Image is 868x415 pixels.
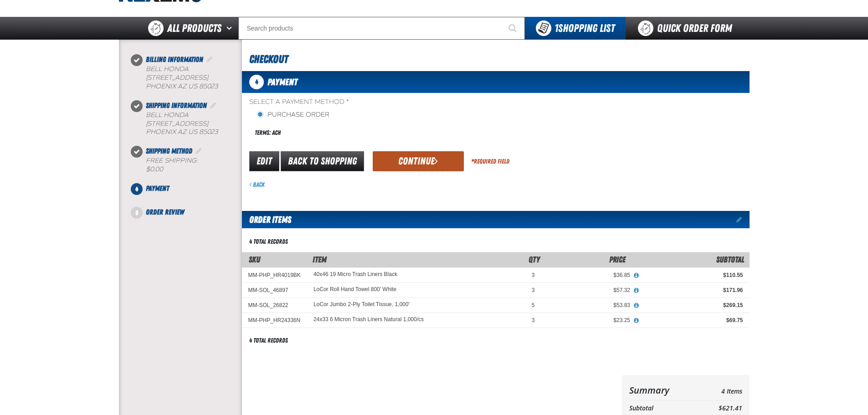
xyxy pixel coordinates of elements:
[643,272,743,279] div: $110.55
[223,17,238,40] button: Open All Products pages
[313,317,424,323] a: 24x33 6 Micron Trash Liners Natural 1,000/cs
[249,98,496,107] span: Select a Payment Method
[694,402,742,415] td: $621.41
[131,207,143,219] span: 5
[630,287,642,295] button: View All Prices for LoCor Roll Hand Towel 800' White
[137,100,242,146] li: Shipping Information. Step 2 of 5. Completed
[178,128,186,136] span: AZ
[242,267,307,282] td: MM-PHP_HR4019BK
[146,165,163,173] strong: $0.00
[694,382,742,398] td: 4 Items
[630,317,642,325] button: View All Prices for 24x33 6 Micron Trash Liners Natural 1,000/cs
[205,55,214,64] a: Edit Billing Information
[630,302,642,310] button: View All Prices for LoCor Jumbo 2-Ply Toilet Tissue, 1,000'
[643,287,743,294] div: $171.96
[532,317,535,323] span: 3
[547,302,630,309] div: $53.83
[146,128,176,136] span: PHOENIX
[167,20,221,36] span: All Products
[137,207,242,218] li: Order Review. Step 5 of 5. Not Completed
[146,208,184,216] span: Order Review
[137,183,242,207] li: Payment. Step 4 of 5. Not Completed
[547,272,630,279] div: $36.85
[146,157,242,174] div: Free Shipping:
[242,282,307,297] td: MM-SOL_46897
[209,101,218,110] a: Edit Shipping Information
[249,255,260,264] a: SKU
[529,255,540,264] span: Qty
[281,151,364,171] a: Back to Shopping
[525,17,626,40] button: You have 1 Shopping List. Open to view details
[199,82,218,90] bdo: 85023
[146,82,176,90] span: PHOENIX
[643,317,743,324] div: $69.75
[249,336,288,345] div: 4 total records
[188,82,197,90] span: US
[736,216,750,223] a: Edit items
[267,77,298,87] span: Payment
[137,54,242,100] li: Billing Information. Step 1 of 5. Completed
[626,17,749,40] a: Quick Order Form
[257,111,264,118] input: Purchase Order
[238,17,525,40] input: Search
[643,302,743,309] div: $269.15
[555,22,558,35] strong: 1
[146,111,189,119] span: Bell Honda
[146,74,208,82] span: [STREET_ADDRESS]
[249,181,265,188] a: Back
[249,123,496,143] div: Terms: ACH
[313,255,327,264] span: Item
[555,22,615,35] span: Shopping List
[146,147,192,155] span: Shipping Method
[249,151,279,171] a: Edit
[313,287,396,293] a: LoCor Roll Hand Towel 800' White
[373,151,464,171] button: Continue
[249,53,288,66] span: Checkout
[137,146,242,183] li: Shipping Method. Step 3 of 5. Completed
[131,183,143,195] span: 4
[547,287,630,294] div: $57.32
[502,17,525,40] button: Start Searching
[532,302,535,308] span: 5
[146,101,207,110] span: Shipping Information
[609,255,626,264] span: Price
[146,120,208,128] span: [STREET_ADDRESS]
[242,298,307,313] td: MM-SOL_26822
[547,317,630,324] div: $23.25
[716,255,744,264] span: Subtotal
[242,211,291,228] h2: Order Items
[471,157,509,166] div: Required Field
[146,55,203,64] span: Billing Information
[188,128,197,136] span: US
[130,54,242,218] nav: Checkout steps. Current step is Payment. Step 4 of 5
[194,147,203,155] a: Edit Shipping Method
[249,237,288,246] div: 4 total records
[146,184,169,193] span: Payment
[532,272,535,278] span: 3
[178,82,186,90] span: AZ
[257,111,329,119] label: Purchase Order
[146,65,189,73] span: Bell Honda
[249,75,264,89] span: 4
[313,302,410,308] a: LoCor Jumbo 2-Ply Toilet Tissue, 1,000'
[629,382,694,398] th: Summary
[532,287,535,293] span: 3
[629,402,694,415] th: Subtotal
[242,313,307,328] td: MM-PHP_HR24336N
[630,272,642,280] button: View All Prices for 40x46 19 Micro Trash Liners Black
[199,128,218,136] bdo: 85023
[313,272,397,278] a: 40x46 19 Micro Trash Liners Black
